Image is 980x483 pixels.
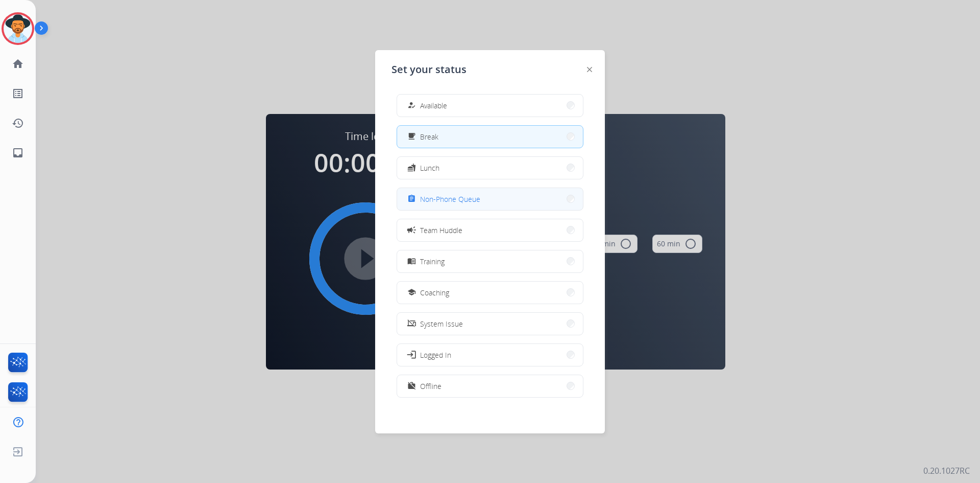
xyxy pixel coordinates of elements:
span: System Issue [420,318,463,329]
mat-icon: list_alt [12,87,24,100]
mat-icon: history [12,117,24,129]
mat-icon: phonelink_off [407,319,416,328]
p: 0.20.1027RC [923,465,970,477]
span: Training [420,256,445,267]
mat-icon: home [12,58,24,70]
mat-icon: assignment [407,195,416,203]
span: Offline [420,381,442,392]
span: Lunch [420,163,439,173]
span: Logged In [420,350,451,360]
button: Coaching [397,282,583,304]
img: close-button [587,67,592,72]
img: avatar [4,14,32,43]
span: Available [420,100,447,111]
button: Training [397,250,583,272]
span: Break [420,131,438,142]
button: System Issue [397,313,583,335]
mat-icon: login [406,350,416,360]
button: Logged In [397,344,583,366]
mat-icon: inbox [12,147,24,159]
span: Team Huddle [420,225,462,236]
mat-icon: how_to_reg [407,101,416,110]
button: Offline [397,375,583,397]
span: Coaching [420,287,449,298]
mat-icon: fastfood [407,164,416,172]
mat-icon: school [407,288,416,297]
mat-icon: campaign [406,225,416,235]
button: Available [397,95,583,117]
span: Non-Phone Queue [420,194,480,204]
mat-icon: work_off [407,382,416,390]
mat-icon: menu_book [407,257,416,266]
mat-icon: free_breakfast [407,132,416,141]
button: Team Huddle [397,219,583,241]
button: Non-Phone Queue [397,188,583,210]
button: Lunch [397,157,583,179]
button: Break [397,126,583,148]
span: Set your status [391,62,467,77]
